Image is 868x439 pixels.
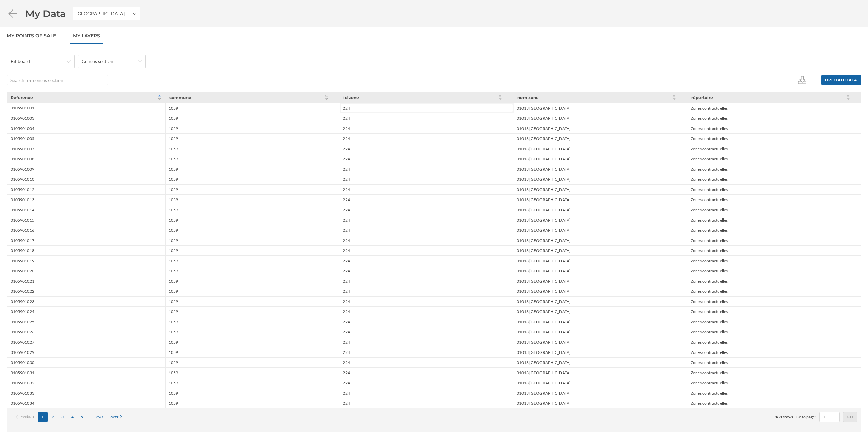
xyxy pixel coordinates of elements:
[11,299,34,304] div: 0105901023
[70,27,103,44] a: My Layers
[796,414,816,420] span: Go to page:
[11,319,34,324] div: 0105901025
[11,207,34,212] div: 0105901014
[11,177,34,182] div: 0105901010
[343,95,359,100] span: id zone
[11,116,34,121] div: 0105901003
[11,238,34,243] div: 0105901017
[11,360,34,365] div: 0105901030
[793,414,794,419] span: .
[11,136,34,141] div: 0105901005
[11,95,33,100] span: Reference
[11,390,34,396] div: 0105901033
[11,258,34,263] div: 0105901019
[82,58,113,65] span: Census section
[11,156,34,161] div: 0105901008
[11,340,34,345] div: 0105901027
[3,27,59,44] a: My points of sale
[11,167,34,172] div: 0105901009
[11,401,34,406] div: 0105901034
[11,146,34,151] div: 0105901007
[11,197,34,202] div: 0105901013
[169,95,191,100] span: commune
[691,95,713,100] span: répertoire
[11,289,34,294] div: 0105901022
[11,309,34,314] div: 0105901024
[11,380,34,385] div: 0105901032
[11,187,34,192] div: 0105901012
[11,217,34,223] div: 0105901015
[76,10,125,17] span: [GEOGRAPHIC_DATA]
[517,95,539,100] span: nom zone
[11,350,34,355] div: 0105901029
[11,126,34,131] div: 0105901004
[11,370,34,375] div: 0105901031
[11,58,30,65] span: Billboard
[821,414,837,420] input: 1
[11,279,34,284] div: 0105901021
[11,105,34,110] div: 0105901001
[11,228,34,233] div: 0105901016
[11,248,34,253] div: 0105901018
[775,414,784,419] span: 8687
[784,414,793,419] span: rows
[14,5,46,11] span: Assistance
[25,7,66,20] span: My Data
[11,329,34,335] div: 0105901026
[11,268,34,273] div: 0105901020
